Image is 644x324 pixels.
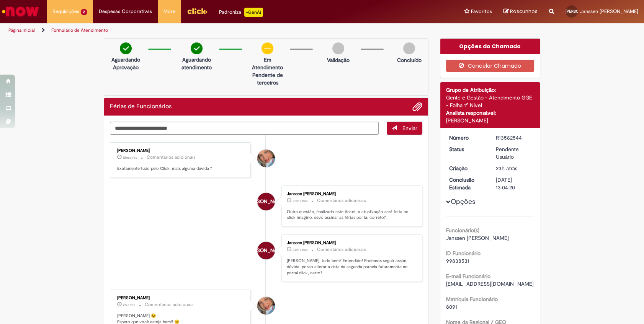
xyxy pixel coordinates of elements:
[446,109,534,117] div: Analista responsável:
[293,199,307,203] span: 22m atrás
[496,165,517,172] time: 30/09/2025 15:52:34
[317,246,366,253] small: Comentários adicionais
[446,303,457,310] span: 8091
[446,296,498,303] b: Matrícula Funcionário
[317,197,366,204] small: Comentários adicionais
[107,56,144,71] p: Aguardando Aprovação
[440,39,540,54] div: Opções do Chamado
[496,176,531,191] div: [DATE] 13:04:20
[123,155,137,160] time: 01/10/2025 15:01:18
[446,227,479,234] b: Funcionário(s)
[293,247,307,252] span: 24m atrás
[443,134,490,142] dt: Número
[287,209,414,221] p: Outra questão, finalizado este ticket, a atualização será feita no click imagino, devo assinar as...
[446,250,481,257] b: ID Funcionário
[446,273,490,280] b: E-mail Funcionário
[117,296,245,300] div: [PERSON_NAME]
[412,102,422,112] button: Adicionar anexos
[287,192,414,196] div: Janssen [PERSON_NAME]
[1,4,40,19] img: ServiceNow
[257,242,275,259] div: Janssen Wilgner De Oliveira
[163,8,175,15] span: More
[287,258,414,276] p: [PERSON_NAME], tudo bem? Entendido! Podemos seguir assim, dúvida, posso alterar a data da segunda...
[387,122,422,135] button: Enviar
[257,193,275,210] div: Janssen Wilgner De Oliveira
[403,42,415,54] img: img-circle-grey.png
[332,42,344,54] img: img-circle-grey.png
[51,27,108,33] a: Formulário de Atendimento
[446,86,534,94] div: Grupo de Atribuição:
[191,42,203,54] img: check-circle-green.png
[145,301,194,308] small: Comentários adicionais
[52,8,79,15] span: Requisições
[503,8,538,15] a: Rascunhos
[178,56,215,71] p: Aguardando atendimento
[293,247,307,252] time: 01/10/2025 14:55:43
[244,8,263,17] p: +GenAi
[471,8,492,15] span: Favoritos
[496,165,517,172] span: 23h atrás
[446,94,534,109] div: Gente e Gestão - Atendimento GGE - Folha 1º Nível
[496,134,531,142] div: R13582544
[117,148,245,153] div: [PERSON_NAME]
[262,42,273,54] img: circle-minus.png
[402,125,417,132] span: Enviar
[110,122,379,135] textarea: Digite sua mensagem aqui...
[123,155,137,160] span: 18m atrás
[443,164,490,172] dt: Criação
[110,103,172,110] h2: Férias de Funcionários Histórico de tíquete
[8,27,35,33] a: Página inicial
[117,166,245,172] p: Exatamente tudo pelo Click, mais alguma dúvida ?
[187,5,208,17] img: click_logo_yellow_360x200.png
[147,154,196,161] small: Comentários adicionais
[257,297,275,314] div: undefined Online
[247,192,285,211] span: [PERSON_NAME]
[496,164,531,172] div: 30/09/2025 15:52:34
[219,8,263,17] div: Padroniza
[446,234,509,241] span: Janssen [PERSON_NAME]
[397,56,422,64] p: Concluído
[443,145,490,153] dt: Status
[257,150,275,167] div: Jacqueline Andrade Galani
[446,117,534,124] div: [PERSON_NAME]
[496,145,531,161] div: Pendente Usuário
[247,241,285,260] span: [PERSON_NAME]
[6,23,423,37] ul: Trilhas de página
[446,60,534,72] button: Cancelar Chamado
[443,176,490,191] dt: Conclusão Estimada
[446,280,534,287] span: [EMAIL_ADDRESS][DOMAIN_NAME]
[566,9,595,14] span: [PERSON_NAME]
[446,257,469,264] span: 99838531
[81,9,87,15] span: 2
[120,42,132,54] img: check-circle-green.png
[327,56,350,64] p: Validação
[123,303,135,307] span: 2h atrás
[510,8,538,15] span: Rascunhos
[99,8,152,15] span: Despesas Corporativas
[580,8,638,15] span: Janssen [PERSON_NAME]
[287,241,414,245] div: Janssen [PERSON_NAME]
[249,56,286,71] p: Em Atendimento
[249,71,286,86] p: Pendente de terceiros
